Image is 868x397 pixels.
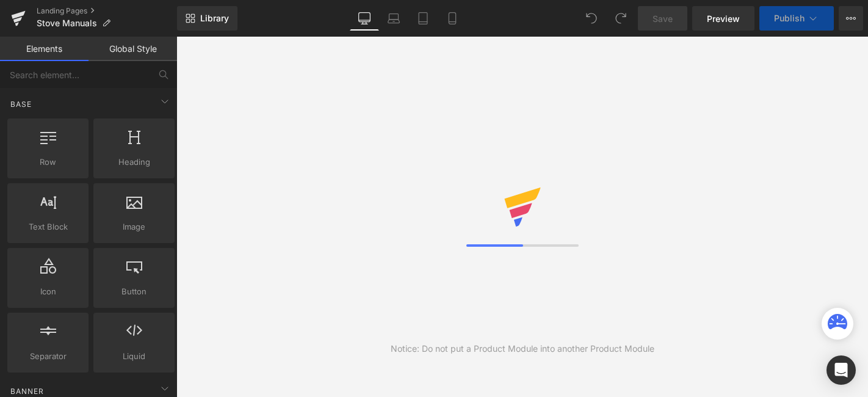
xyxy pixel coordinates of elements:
[826,355,856,385] div: Open Intercom Messenger
[692,6,754,31] a: Preview
[653,12,673,25] span: Save
[11,156,85,169] span: Row
[391,342,654,355] div: Notice: Do not put a Product Module into another Product Module
[379,6,408,31] a: Laptop
[350,6,379,31] a: Desktop
[97,350,171,363] span: Liquid
[37,6,177,16] a: Landing Pages
[579,6,604,31] button: Undo
[97,285,171,298] span: Button
[9,98,33,110] span: Base
[200,13,229,24] span: Library
[774,13,805,23] span: Publish
[11,285,85,298] span: Icon
[438,6,467,31] a: Mobile
[177,6,237,31] a: New Library
[11,350,85,363] span: Separator
[609,6,633,31] button: Redo
[97,156,171,169] span: Heading
[37,18,97,28] span: Stove Manuals
[839,6,863,31] button: More
[97,220,171,233] span: Image
[408,6,438,31] a: Tablet
[11,220,85,233] span: Text Block
[707,12,740,25] span: Preview
[9,385,45,397] span: Banner
[89,37,177,61] a: Global Style
[759,6,834,31] button: Publish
